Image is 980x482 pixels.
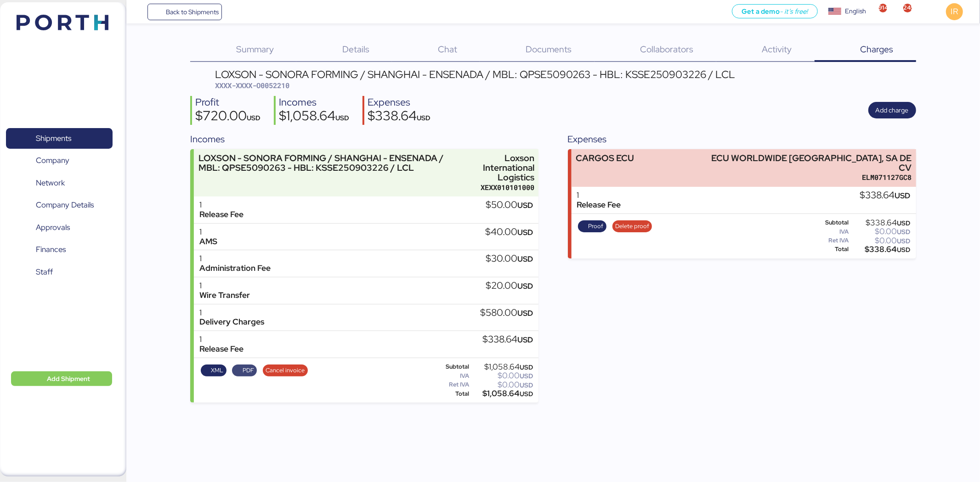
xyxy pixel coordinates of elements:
a: Shipments [6,128,113,149]
span: Staff [36,265,53,279]
div: Release Fee [199,344,244,354]
span: XXXX-XXXX-O0052210 [215,81,289,90]
div: Incomes [190,132,538,146]
span: USD [517,254,533,264]
span: Documents [526,43,572,55]
a: Finances [6,239,113,260]
span: Summary [236,43,274,55]
div: $0.00 [471,372,533,379]
a: Staff [6,261,113,282]
span: IR [951,6,958,17]
span: USD [517,200,533,210]
a: Approvals [6,217,113,238]
span: Collaborators [640,43,693,55]
div: 1 [199,227,217,237]
div: English [845,6,866,16]
span: USD [897,237,911,245]
span: Approvals [36,221,70,234]
a: Network [6,173,113,194]
a: Company Details [6,195,113,216]
span: Finances [36,243,66,256]
div: AMS [199,237,217,247]
span: Back to Shipments [166,6,219,17]
span: Cancel invoice [266,365,305,376]
div: $338.64 [851,246,911,253]
div: $20.00 [486,281,533,291]
div: LOXSON - SONORA FORMING / SHANGHAI - ENSENADA / MBL: QPSE5090263 - HBL: KSSE250903226 / LCL [198,153,461,173]
span: USD [897,228,911,236]
div: Wire Transfer [199,291,250,300]
div: $720.00 [196,109,261,125]
div: $338.64 [368,109,431,125]
div: $0.00 [851,237,911,244]
span: USD [897,219,911,227]
div: Ret IVA [811,237,849,244]
div: $338.64 [860,191,911,201]
span: USD [517,335,533,345]
div: XEXX010101000 [465,183,534,192]
div: $1,058.64 [471,390,533,397]
a: Back to Shipments [147,4,222,20]
span: Chat [438,43,457,55]
div: $1,058.64 [471,364,533,370]
div: Release Fee [199,210,244,219]
div: $338.64 [482,335,533,345]
span: USD [520,390,533,398]
div: $1,058.64 [279,109,350,125]
div: $580.00 [480,308,533,318]
span: USD [247,113,261,122]
div: 1 [199,200,244,210]
div: 1 [199,281,250,291]
span: Activity [762,43,792,55]
div: LOXSON - SONORA FORMING / SHANGHAI - ENSENADA / MBL: QPSE5090263 - HBL: KSSE250903226 / LCL [215,69,735,79]
button: Add charge [868,102,916,118]
div: Expenses [568,132,916,146]
span: USD [517,227,533,237]
div: 1 [199,308,264,318]
a: Company [6,150,113,171]
div: 1 [199,335,244,344]
div: $0.00 [851,228,911,235]
span: USD [895,191,911,201]
button: Proof [578,220,606,232]
div: $40.00 [485,227,533,237]
div: Ret IVA [434,381,469,388]
button: Delete proof [612,220,652,232]
div: ECU WORLDWIDE [GEOGRAPHIC_DATA], SA DE CV [710,153,912,173]
span: Company Details [36,198,94,212]
span: Add charge [876,105,909,116]
span: Charges [860,43,893,55]
span: USD [897,246,911,254]
span: USD [517,308,533,318]
span: USD [520,363,533,371]
div: $0.00 [471,381,533,388]
div: Total [811,246,849,252]
div: Loxson International Logistics [465,153,534,182]
div: IVA [434,373,469,379]
span: USD [520,381,533,389]
div: Incomes [279,96,350,109]
button: XML [201,364,227,376]
button: PDF [232,364,257,376]
div: $50.00 [486,200,533,210]
span: Add Shipment [47,373,90,384]
span: USD [336,113,350,122]
button: Menu [132,4,147,20]
button: Add Shipment [11,371,112,386]
div: Administration Fee [199,263,271,273]
span: Details [342,43,369,55]
div: 1 [199,254,271,263]
span: Proof [588,221,603,231]
div: Release Fee [577,200,621,210]
span: USD [520,372,533,380]
div: ELM071127GC8 [710,173,912,182]
div: Subtotal [434,364,469,370]
div: CARGOS ECU [576,153,634,163]
div: $338.64 [851,219,911,226]
div: IVA [811,229,849,235]
span: Company [36,154,69,167]
div: Profit [196,96,261,109]
span: Shipments [36,132,71,145]
span: PDF [243,365,254,376]
div: 1 [577,191,621,200]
